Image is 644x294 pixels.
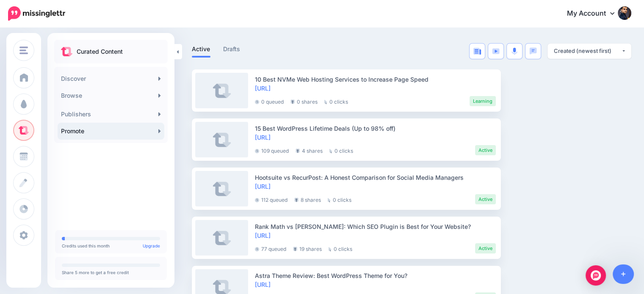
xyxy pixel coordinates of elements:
li: 0 clicks [324,96,348,106]
li: 0 clicks [329,145,353,155]
div: Rank Math vs [PERSON_NAME]: Which SEO Plugin is Best for Your Website? [255,222,496,231]
img: clock-grey-darker.png [255,247,259,251]
div: Domain Overview [32,50,76,55]
button: Created (newest first) [547,44,631,59]
img: clock-grey-darker.png [255,100,259,104]
img: video-blue.png [492,48,500,54]
img: share-grey.png [294,198,299,202]
img: menu.png [19,47,28,54]
img: share-grey.png [296,148,300,153]
li: Learning [470,96,496,106]
a: [URL] [255,183,271,190]
img: website_grey.svg [14,22,20,29]
li: 109 queued [255,145,289,155]
div: Astra Theme Review: Best WordPress Theme for You? [255,271,496,280]
img: pointer-grey.png [329,247,332,251]
div: Keywords by Traffic [94,50,143,55]
a: Active [192,44,210,54]
li: 8 shares [294,194,321,204]
img: logo_orange.svg [14,14,20,20]
li: 0 shares [290,96,318,106]
img: pointer-grey.png [324,100,327,104]
img: clock-grey-darker.png [255,149,259,153]
a: My Account [558,3,631,24]
a: Browse [58,87,164,104]
p: Curated Content [77,47,123,57]
div: v 4.0.25 [24,14,41,20]
img: share-grey.png [290,99,295,104]
li: Active [475,145,496,155]
img: pointer-grey.png [328,198,331,202]
a: [URL] [255,281,271,288]
li: 0 clicks [328,194,351,204]
div: 15 Best WordPress Lifetime Deals (Up to 98% off) [255,124,496,133]
img: Missinglettr [8,6,65,21]
div: 10 Best NVMe Web Hosting Services to Increase Page Speed [255,75,496,84]
li: 0 clicks [329,243,352,253]
img: tab_keywords_by_traffic_grey.svg [84,49,91,56]
div: Created (newest first) [554,47,621,55]
li: 112 queued [255,194,287,204]
li: 19 shares [293,243,322,253]
img: article-blue.png [473,48,481,55]
a: Drafts [223,44,240,54]
img: clock-grey-darker.png [255,198,259,202]
a: Discover [58,70,164,87]
li: 77 queued [255,243,286,253]
img: tab_domain_overview_orange.svg [23,49,30,56]
div: Hootsuite vs RecurPost: A Honest Comparison for Social Media Managers [255,173,496,182]
li: 0 queued [255,96,284,106]
img: curate.png [61,47,72,56]
img: pointer-grey.png [329,149,332,153]
img: microphone.png [511,47,517,55]
a: [URL] [255,232,271,239]
a: [URL] [255,85,271,92]
a: Publishers [58,106,164,123]
a: [URL] [255,134,271,141]
div: Domain: [DOMAIN_NAME] [22,22,93,29]
div: Open Intercom Messenger [586,265,606,286]
li: Active [475,243,496,253]
li: 4 shares [296,145,323,155]
li: Active [475,194,496,204]
img: share-grey.png [293,247,297,251]
a: Promote [58,123,164,140]
img: chat-square-blue.png [529,47,537,55]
